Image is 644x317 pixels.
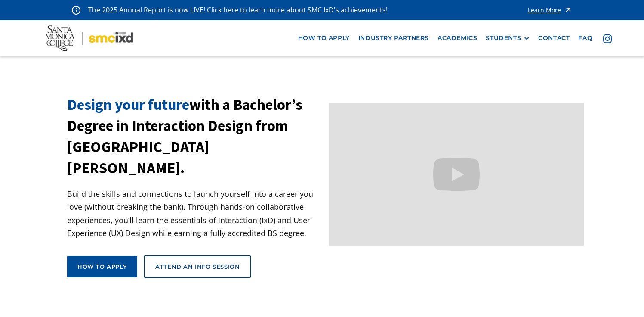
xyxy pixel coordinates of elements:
[67,95,189,114] span: Design your future
[528,4,572,16] a: Learn More
[486,34,521,42] div: STUDENTS
[67,256,137,277] a: How to apply
[67,187,322,240] p: Build the skills and connections to launch yourself into a career you love (without breaking the ...
[144,255,251,278] a: Attend an Info Session
[329,103,584,246] iframe: Design your future with a Bachelor's Degree in Interaction Design from Santa Monica College
[603,34,612,43] img: icon - instagram
[88,4,388,16] p: The 2025 Annual Report is now LIVE! Click here to learn more about SMC IxD's achievements!
[564,4,572,16] img: icon - arrow - alert
[574,30,597,46] a: faq
[72,6,80,15] img: icon - information - alert
[67,94,322,179] h1: with a Bachelor’s Degree in Interaction Design from [GEOGRAPHIC_DATA][PERSON_NAME].
[534,30,574,46] a: contact
[354,30,433,46] a: industry partners
[155,263,240,270] div: Attend an Info Session
[45,25,133,51] img: Santa Monica College - SMC IxD logo
[528,7,561,13] div: Learn More
[433,30,481,46] a: Academics
[486,34,530,42] div: STUDENTS
[77,263,127,270] div: How to apply
[294,30,354,46] a: how to apply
